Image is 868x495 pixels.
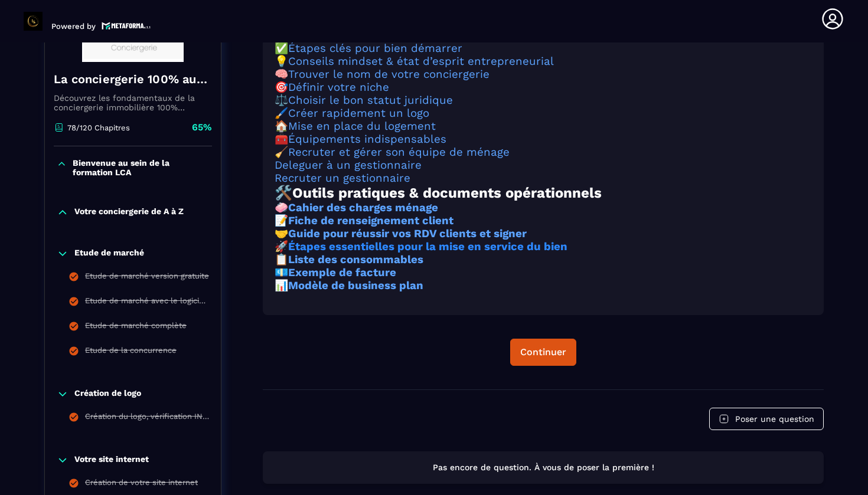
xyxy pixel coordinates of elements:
[288,81,389,94] a: Définir votre niche
[54,93,212,112] p: Découvrez les fondamentaux de la conciergerie immobilière 100% automatisée. Cette formation est c...
[709,408,824,430] button: Poser une question
[275,279,812,292] h3: 📊
[102,21,151,31] img: logo
[275,42,812,55] h3: ✅
[275,107,812,120] h3: 🖌️
[510,339,576,366] button: Continuer
[288,227,527,240] a: Guide pour réussir vos RDV clients et signer
[275,172,410,185] a: Recruter un gestionnaire
[288,201,438,214] a: Cahier des charges ménage
[74,454,149,466] p: Votre site internet
[275,146,812,159] h3: 🧹
[275,159,422,172] a: Deleguer à un gestionnaire
[74,388,141,400] p: Création de logo
[288,240,567,253] a: Étapes essentielles pour la mise en service du bien
[288,55,554,68] a: Conseils mindset & état d’esprit entrepreneurial
[54,71,212,87] h4: La conciergerie 100% automatisée
[288,42,462,55] a: Étapes clés pour bien démarrer
[51,22,96,31] p: Powered by
[85,271,209,284] div: Etude de marché version gratuite
[275,185,812,201] h2: 🛠️
[288,253,423,266] a: Liste des consommables
[85,321,187,334] div: Etude de marché complète
[24,12,43,31] img: logo-branding
[288,68,490,81] a: Trouver le nom de votre conciergerie
[273,462,813,473] p: Pas encore de question. À vous de poser la première !
[275,120,812,133] h3: 🏠
[288,133,446,146] a: Équipements indispensables
[275,240,812,253] h3: 🚀
[292,185,602,201] strong: Outils pratiques & documents opérationnels
[73,158,209,177] p: Bienvenue au sein de la formation LCA
[288,146,510,159] a: Recruter et gérer son équipe de ménage
[288,266,396,279] a: Exemple de facture
[85,296,209,309] div: Etude de marché avec le logiciel Airdna version payante
[288,120,436,133] a: Mise en place du logement
[275,214,812,227] h3: 📝
[275,201,812,214] h3: 🧼
[275,81,812,94] h3: 🎯
[85,346,177,359] div: Etude de la concurrence
[288,94,453,107] a: Choisir le bon statut juridique
[275,55,812,68] h3: 💡
[288,214,453,227] a: Fiche de renseignement client
[288,279,423,292] a: Modèle de business plan
[520,346,566,358] div: Continuer
[275,133,812,146] h3: 🧰
[275,68,812,81] h3: 🧠
[275,253,812,266] h3: 📋
[275,227,812,240] h3: 🤝
[288,107,429,120] a: Créer rapidement un logo
[192,121,212,134] p: 65%
[74,206,184,218] p: Votre conciergerie de A à Z
[275,94,812,107] h3: ⚖️
[74,248,144,260] p: Etude de marché
[85,412,209,425] div: Création du logo, vérification INPI
[85,478,198,491] div: Création de votre site internet
[275,266,812,279] h3: 💶
[67,123,130,132] p: 78/120 Chapitres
